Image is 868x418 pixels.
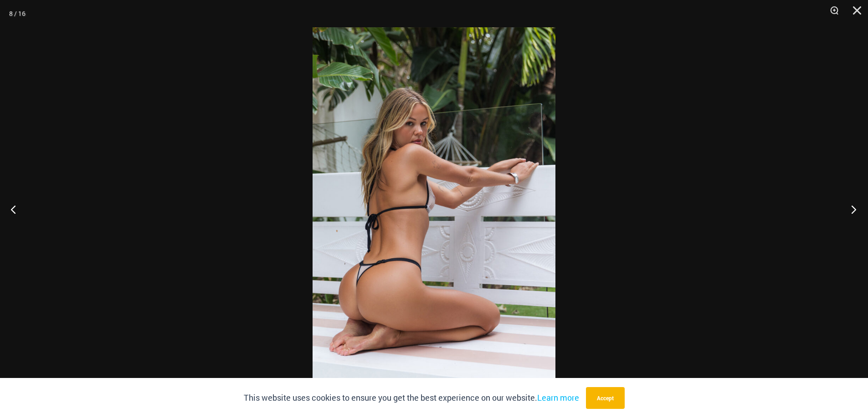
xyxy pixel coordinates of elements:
button: Accept [586,387,625,409]
button: Next [834,186,868,232]
a: Learn more [537,392,579,403]
img: Trade Winds IvoryInk 317 Top 469 Thong 11 [313,27,555,391]
div: 8 / 16 [9,7,26,20]
p: This website uses cookies to ensure you get the best experience on our website. [244,391,579,405]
